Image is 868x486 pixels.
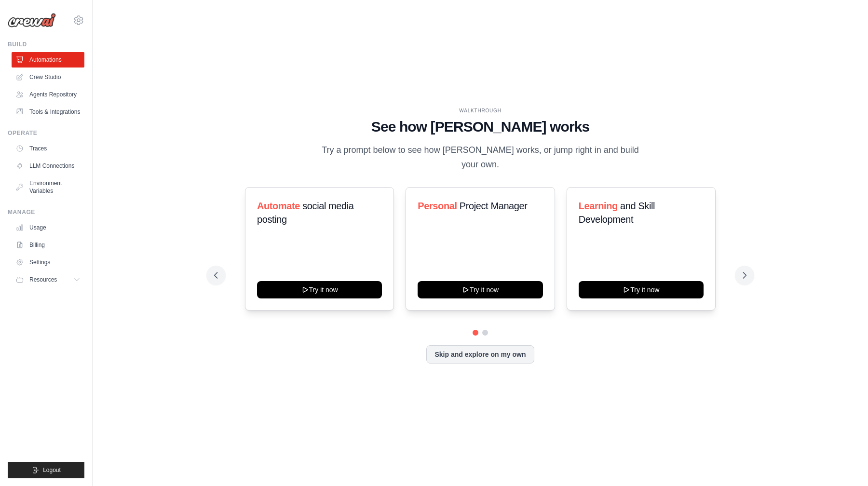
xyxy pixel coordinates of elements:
span: Learning [579,201,618,211]
img: Logo [8,13,56,27]
button: Try it now [257,281,382,298]
a: Tools & Integrations [12,104,84,120]
div: Operate [8,129,84,137]
button: Skip and explore on my own [426,345,534,364]
div: WALKTHROUGH [214,107,746,114]
span: and Skill Development [579,201,655,225]
a: Traces [12,141,84,156]
a: LLM Connections [12,158,84,174]
a: Settings [12,255,84,270]
a: Environment Variables [12,175,84,199]
button: Try it now [579,281,704,298]
span: Logout [43,466,61,474]
button: Try it now [418,281,542,298]
a: Crew Studio [12,69,84,85]
div: Build [8,40,84,48]
a: Agents Repository [12,87,84,102]
span: Automate [257,201,300,211]
span: Project Manager [460,201,528,211]
span: social media posting [257,201,354,225]
a: Billing [12,237,84,253]
p: Try a prompt below to see how [PERSON_NAME] works, or jump right in and build your own. [318,143,642,172]
a: Usage [12,220,84,235]
h1: See how [PERSON_NAME] works [214,118,746,135]
button: Resources [12,272,84,287]
div: Manage [8,208,84,216]
button: Logout [8,462,84,478]
span: Resources [29,276,57,283]
span: Personal [418,201,457,211]
a: Automations [12,52,84,67]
